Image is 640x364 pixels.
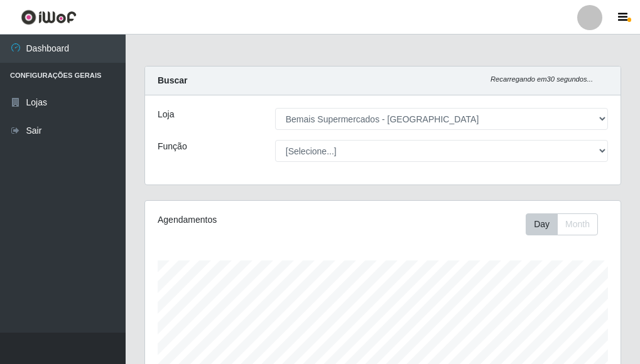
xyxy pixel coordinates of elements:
[526,213,608,235] div: Toolbar with button groups
[158,108,174,121] label: Loja
[158,213,334,227] div: Agendamentos
[158,75,187,85] strong: Buscar
[158,140,187,153] label: Função
[557,213,598,235] button: Month
[21,9,77,25] img: CoreUI Logo
[491,75,593,83] i: Recarregando em 30 segundos...
[526,213,558,235] button: Day
[526,213,598,235] div: First group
